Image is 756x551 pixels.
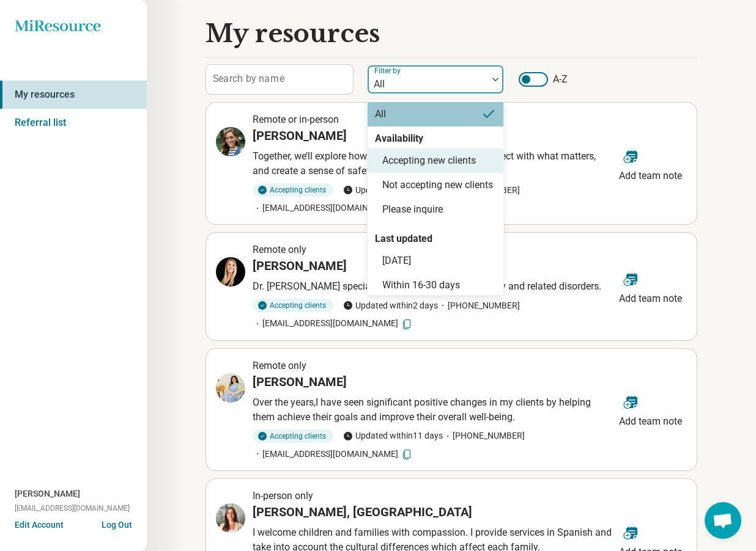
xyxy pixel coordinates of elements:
[253,127,347,144] h3: [PERSON_NAME]
[253,183,333,197] div: Accepting clients
[343,429,443,442] span: Updated within 11 days
[253,395,614,425] p: Over the years,I have seen significant positive changes in my clients by helping them achieve the...
[519,72,568,87] label: A-Z
[374,67,403,75] label: Filter by
[253,490,313,502] span: In-person only
[614,265,687,308] button: Add team note
[15,487,80,500] span: [PERSON_NAME]
[438,299,520,312] span: [PHONE_NUMBER]
[253,114,339,125] span: Remote or in-person
[15,519,64,531] button: Edit Account
[382,153,476,168] div: Accepting new clients
[213,74,284,84] label: Search by name
[382,278,460,293] div: Within 16-30 days
[253,299,333,312] div: Accepting clients
[614,142,687,186] button: Add team note
[253,373,347,390] h3: [PERSON_NAME]
[443,429,525,442] span: [PHONE_NUMBER]
[343,184,438,197] span: Updated within 5 days
[102,519,132,528] button: Log Out
[206,20,380,48] h1: My resources
[253,503,472,520] h3: [PERSON_NAME], [GEOGRAPHIC_DATA]
[253,257,347,274] h3: [PERSON_NAME]
[382,202,443,217] div: Please inquire
[253,279,614,294] p: Dr. [PERSON_NAME] specializes in the treatment of anxiety and related disorders.
[253,244,306,255] span: Remote only
[382,254,411,268] div: [DATE]
[253,429,333,443] div: Accepting clients
[614,387,687,431] button: Add team note
[368,131,431,146] div: Availability
[343,299,438,312] span: Updated within 2 days
[253,360,306,371] span: Remote only
[253,317,413,330] span: [EMAIL_ADDRESS][DOMAIN_NAME]
[368,232,440,246] div: Last updated
[253,149,614,178] p: Together, we’ll explore how to prioritize your needs, reconnect with what matters, and create a s...
[705,502,741,539] div: Open chat
[382,178,493,192] div: Not accepting new clients
[375,107,386,122] div: All
[15,503,130,514] span: [EMAIL_ADDRESS][DOMAIN_NAME]
[253,202,413,214] span: [EMAIL_ADDRESS][DOMAIN_NAME]
[253,448,413,461] span: [EMAIL_ADDRESS][DOMAIN_NAME]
